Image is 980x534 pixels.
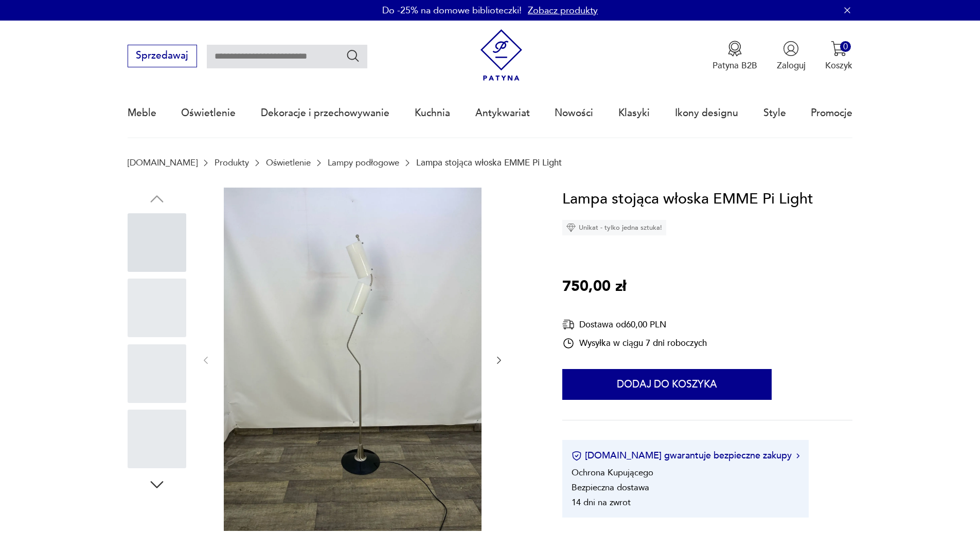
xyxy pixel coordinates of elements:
[618,89,650,137] a: Klasyki
[763,89,786,137] a: Style
[128,45,197,67] button: Sprzedawaj
[128,89,156,137] a: Meble
[415,89,450,137] a: Kuchnia
[572,467,653,478] li: Ochrona Kupującego
[675,89,738,137] a: Ikony designu
[831,41,847,57] img: Ikona koszyka
[215,158,249,168] a: Produkty
[796,453,799,458] img: Ikona strzałki w prawo
[825,60,852,71] p: Koszyk
[266,158,311,168] a: Oświetlenie
[566,223,576,232] img: Ikona diamentu
[811,89,852,137] a: Promocje
[128,52,197,61] a: Sprzedawaj
[712,41,757,71] a: Ikona medaluPatyna B2B
[840,41,851,52] div: 0
[572,449,799,462] button: [DOMAIN_NAME] gwarantuje bezpieczne zakupy
[346,48,361,63] button: Szukaj
[562,318,707,331] div: Dostawa od 60,00 PLN
[572,482,649,493] li: Bezpieczna dostawa
[224,188,482,531] img: Zdjęcie produktu Lampa stojąca włoska EMME Pi Light
[783,41,799,57] img: Ikonka użytkownika
[181,89,236,137] a: Oświetlenie
[825,41,852,71] button: 0Koszyk
[562,275,626,299] p: 750,00 zł
[777,60,806,71] p: Zaloguj
[128,158,198,168] a: [DOMAIN_NAME]
[712,41,757,71] button: Patyna B2B
[555,89,593,137] a: Nowości
[562,369,772,400] button: Dodaj do koszyka
[382,4,522,17] p: Do -25% na domowe biblioteczki!
[572,496,631,508] li: 14 dni na zwrot
[475,29,527,81] img: Patyna - sklep z meblami i dekoracjami vintage
[562,220,666,235] div: Unikat - tylko jedna sztuka!
[261,89,389,137] a: Dekoracje i przechowywanie
[528,4,598,17] a: Zobacz produkty
[712,60,757,71] p: Patyna B2B
[727,41,743,57] img: Ikona medalu
[562,318,575,331] img: Ikona dostawy
[475,89,530,137] a: Antykwariat
[562,188,813,211] h1: Lampa stojąca włoska EMME Pi Light
[328,158,399,168] a: Lampy podłogowe
[416,158,562,168] p: Lampa stojąca włoska EMME Pi Light
[572,451,582,461] img: Ikona certyfikatu
[777,41,806,71] button: Zaloguj
[562,337,707,349] div: Wysyłka w ciągu 7 dni roboczych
